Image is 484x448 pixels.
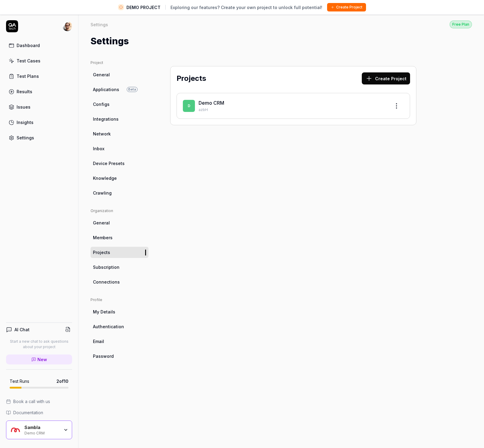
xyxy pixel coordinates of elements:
span: Subscription [93,264,119,270]
div: Project [91,60,148,65]
span: Device Presets [93,160,125,167]
a: Inbox [91,143,148,154]
a: New [6,354,72,364]
div: Dashboard [17,42,40,49]
a: Results [6,86,72,97]
span: D [183,100,195,112]
div: Free Plan [450,21,472,28]
span: Inbox [93,145,104,152]
a: My Details [91,306,148,317]
div: Results [17,88,32,95]
div: Demo CRM [24,430,59,435]
span: New [37,356,47,363]
span: General [93,220,110,226]
a: General [91,69,148,80]
a: Projects [91,247,148,258]
div: Insights [17,119,33,126]
img: 704fe57e-bae9-4a0d-8bcb-c4203d9f0bb2.jpeg [62,21,72,31]
a: Settings [6,132,72,144]
span: Applications [93,86,119,93]
span: Book a call with us [13,398,50,405]
button: Create Project [327,3,366,11]
a: ApplicationsBeta [91,84,148,95]
h4: AI Chat [14,326,30,333]
div: Issues [17,104,30,110]
div: Settings [17,135,34,141]
a: Book a call with us [6,398,72,405]
span: Members [93,234,113,241]
span: Knowledge [93,175,117,181]
button: Sambla LogoSamblaDemo CRM [6,421,72,439]
h1: Settings [91,34,129,48]
span: DEMO PROJECT [126,4,161,11]
div: Test Cases [17,58,40,64]
h2: Projects [177,73,206,84]
a: Insights [6,116,72,128]
a: Crawling [91,187,148,199]
p: Start a new chat to ask questions about your project [6,339,72,350]
div: Sambla [24,425,59,430]
h5: Test Runs [10,379,29,384]
button: Create Project [362,72,410,84]
div: Profile [91,297,148,303]
span: Projects [93,249,110,256]
span: Password [93,353,114,359]
a: Connections [91,276,148,288]
span: Email [93,338,104,345]
span: Configs [93,101,110,107]
a: Integrations [91,113,148,125]
a: Network [91,128,148,139]
span: My Details [93,309,115,315]
a: Dashboard [6,40,72,51]
a: Demo CRM [199,100,224,106]
a: Test Plans [6,70,72,82]
a: General [91,217,148,228]
div: Test Plans [17,73,39,79]
span: Integrations [93,116,119,122]
span: Exploring our features? Create your own project to unlock full potential! [170,4,322,11]
p: azbH [199,107,386,113]
a: Subscription [91,262,148,273]
img: Sambla Logo [10,424,21,435]
span: Connections [93,279,120,285]
a: Members [91,232,148,243]
button: Free Plan [450,20,472,28]
span: Beta [127,87,138,92]
a: Configs [91,99,148,110]
span: Network [93,131,111,137]
div: Settings [91,21,108,27]
span: Crawling [93,190,112,196]
a: Issues [6,101,72,113]
div: Organization [91,208,148,214]
a: Device Presets [91,158,148,169]
a: Authentication [91,321,148,332]
a: Documentation [6,409,72,416]
a: Test Cases [6,55,72,67]
span: 2 of 10 [56,378,68,384]
a: Email [91,336,148,347]
span: Authentication [93,323,124,330]
a: Password [91,351,148,362]
a: Knowledge [91,173,148,184]
span: Documentation [13,409,43,416]
span: General [93,71,110,78]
